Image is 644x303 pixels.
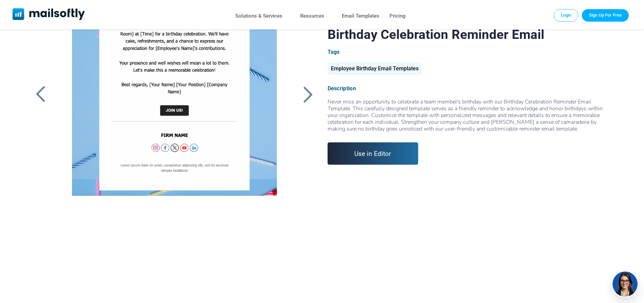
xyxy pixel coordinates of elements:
div: Tags [328,49,612,55]
a: Birthday Celebration Reminder Email [61,27,288,196]
a: Login [554,9,579,21]
a: Email Templates [342,11,379,21]
div: Employee Birthday Email Templates [328,62,422,75]
a: Back [32,86,49,103]
a: Trial [582,9,629,21]
h1: Birthday Celebration Reminder Email [328,27,612,42]
a: Use in Editor [328,142,419,165]
a: Pricing [389,11,406,21]
div: Never miss an opportunity to celebrate a team member's birthday with our Birthday Celebration Rem... [328,98,612,132]
div: Description [328,85,612,92]
a: Solutions & Services [235,11,282,21]
a: Resources [300,11,324,21]
a: Back [300,86,317,103]
a: Employee Birthday Email Templates [328,68,422,71]
a: Mailsoftly [13,8,85,21]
